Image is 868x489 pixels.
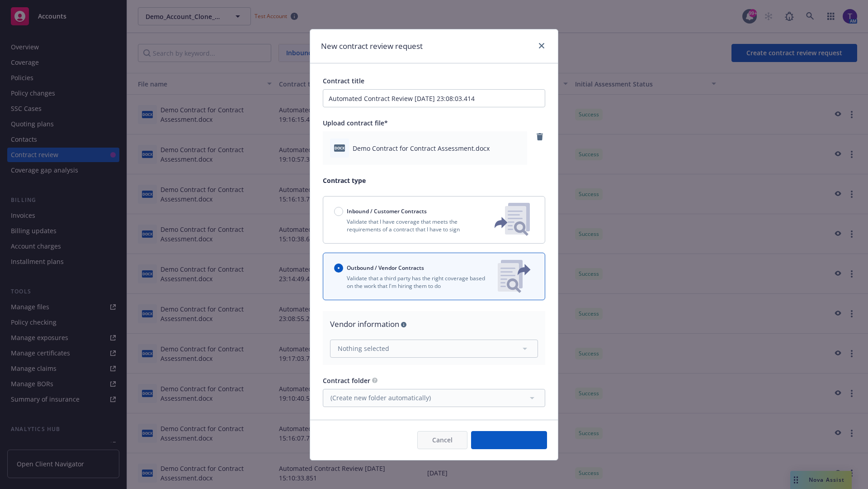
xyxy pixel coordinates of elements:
span: Contract folder [323,376,370,385]
input: Outbound / Vendor Contracts [334,264,343,273]
span: Upload contract file* [323,119,388,127]
button: Outbound / Vendor ContractsValidate that a third party has the right coverage based on the work t... [323,253,545,300]
span: Nothing selected [338,344,389,353]
div: Vendor information [330,318,538,330]
button: (Create new folder automatically) [323,389,545,407]
span: Contract title [323,77,364,85]
span: Inbound / Customer Contracts [347,207,427,215]
span: Create request [486,436,532,444]
input: Inbound / Customer Contracts [334,207,343,216]
span: docx [334,144,345,151]
input: Enter a title for this contract [323,89,545,107]
span: Cancel [432,436,453,444]
p: Validate that I have coverage that meets the requirements of a contract that I have to sign [334,218,480,233]
button: Inbound / Customer ContractsValidate that I have coverage that meets the requirements of a contra... [323,196,545,244]
span: (Create new folder automatically) [330,393,431,403]
button: Create request [471,431,547,449]
button: Cancel [417,431,467,449]
p: Contract type [323,176,545,185]
h1: New contract review request [321,40,423,52]
span: Outbound / Vendor Contracts [347,264,424,272]
button: Nothing selected [330,340,538,358]
p: Validate that a third party has the right coverage based on the work that I'm hiring them to do [334,274,491,290]
a: close [536,40,547,51]
span: Demo Contract for Contract Assessment.docx [353,144,490,153]
a: remove [534,131,545,142]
